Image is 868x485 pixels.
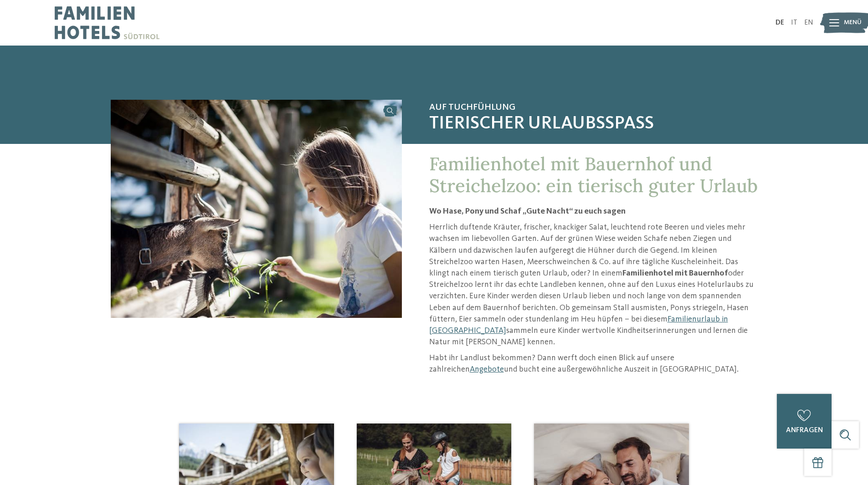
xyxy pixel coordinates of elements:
span: Tierischer Urlaubsspaß [429,113,758,135]
a: Familienurlaub in [GEOGRAPHIC_DATA] [429,315,728,335]
a: Angebote [470,365,504,373]
a: anfragen [777,394,832,449]
span: anfragen [786,427,823,434]
p: Habt ihr Landlust bekommen? Dann werft doch einen Blick auf unsere zahlreichen und bucht eine auß... [429,352,758,375]
img: Familienhotel mit Bauernhof: ein Traum wird wahr [111,100,402,318]
span: Familienhotel mit Bauernhof und Streichelzoo: ein tierisch guter Urlaub [429,152,758,197]
p: Herrlich duftende Kräuter, frischer, knackiger Salat, leuchtend rote Beeren und vieles mehr wachs... [429,222,758,348]
span: Auf Tuchfühlung [429,102,758,113]
a: EN [804,19,813,26]
strong: Familienhotel mit Bauernhof [622,269,728,277]
strong: Wo Hase, Pony und Schaf „Gute Nacht“ zu euch sagen [429,207,626,215]
a: DE [776,19,784,26]
span: Menü [844,18,862,27]
a: IT [791,19,797,26]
